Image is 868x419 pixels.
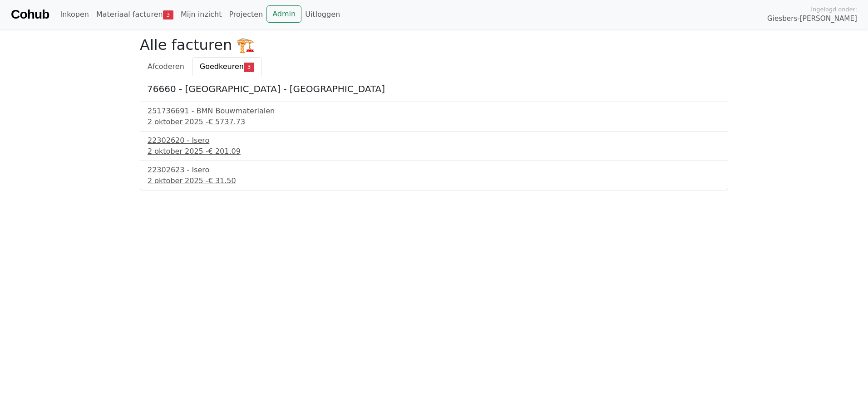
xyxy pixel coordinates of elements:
a: Cohub [11,4,49,25]
div: 2 oktober 2025 - [148,146,720,157]
div: 251736691 - BMN Bouwmaterialen [148,106,720,117]
a: 251736691 - BMN Bouwmaterialen2 oktober 2025 -€ 5737.73 [148,106,720,127]
h5: 76660 - [GEOGRAPHIC_DATA] - [GEOGRAPHIC_DATA] [147,83,721,94]
div: 2 oktober 2025 - [148,175,720,186]
a: 22302620 - Isero2 oktober 2025 -€ 201.09 [148,135,720,157]
a: Inkopen [56,5,92,24]
span: € 5737.73 [208,117,245,126]
span: Afcoderen [148,62,184,71]
span: Goedkeuren [200,62,244,71]
a: Admin [266,5,301,23]
div: 22302623 - Isero [148,165,720,175]
div: 2 oktober 2025 - [148,117,720,127]
span: Giesbers-[PERSON_NAME] [767,14,857,24]
a: Mijn inzicht [177,5,226,24]
span: € 31.50 [208,176,236,185]
span: € 201.09 [208,147,241,156]
a: Uitloggen [301,5,344,24]
a: Afcoderen [140,57,192,76]
a: Projecten [225,5,266,24]
h2: Alle facturen 🏗️ [140,36,728,54]
a: Goedkeuren3 [192,57,262,76]
div: 22302620 - Isero [148,135,720,146]
span: 3 [163,10,173,19]
span: Ingelogd onder: [811,5,857,14]
a: Materiaal facturen3 [93,5,177,24]
a: 22302623 - Isero2 oktober 2025 -€ 31.50 [148,165,720,186]
span: 3 [244,63,254,72]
